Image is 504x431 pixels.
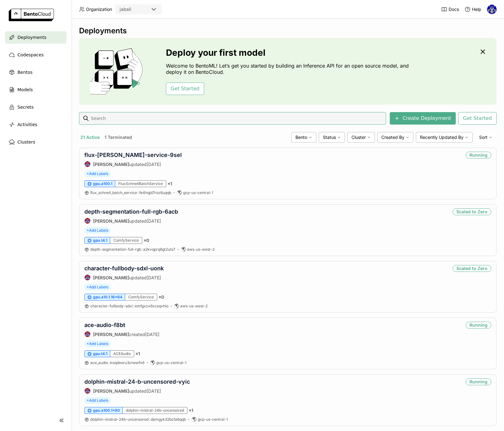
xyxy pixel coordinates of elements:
div: jabali [120,6,131,12]
span: Cluster [351,135,366,140]
span: Organization [86,7,112,12]
div: Running [466,152,491,159]
div: updated [84,218,178,224]
div: Sort [475,132,497,143]
img: Jhonatan Oliveira [85,161,90,167]
div: ComfyService [110,237,142,244]
a: flux_schnell_batch_service:fe4hqjd7roz6uqqb [90,190,171,195]
img: Fernando Silveira [487,5,497,14]
div: updated [84,388,190,394]
span: +Add Labels [84,170,111,177]
span: Models [17,86,33,93]
img: Jhonatan Oliveira [85,218,90,224]
span: × 1 [135,351,140,357]
span: [DATE] [147,218,161,224]
span: [DATE] [147,162,161,167]
span: +Add Labels [84,340,111,347]
input: Search [90,113,384,123]
strong: [PERSON_NAME] [93,388,129,394]
span: : [138,190,139,195]
span: Sort [479,135,488,140]
span: : [142,247,143,252]
span: gcp-us-central-1 [183,190,213,195]
span: × 0 [158,294,164,300]
div: created [84,331,159,337]
h3: Deploy your first model [166,48,412,58]
span: gcp-us-central-1 [156,360,186,365]
span: gpu.t4.1 [93,351,107,356]
a: depth-segmentation-full-rgb-6acb [84,208,178,215]
span: gpu.a100.1 [93,181,112,186]
span: × 1 [167,181,172,187]
div: Recently Updated By [416,132,473,143]
span: Help [472,7,481,12]
a: flux-[PERSON_NAME]-service-9sel [84,152,182,158]
a: Secrets [5,101,67,113]
p: Welcome to BentoML! Let’s get you started by building an Inference API for an open source model, ... [166,63,412,75]
div: Scaled to Zero [453,265,491,272]
span: Deployments [17,34,46,41]
img: Jhonatan Oliveira [85,388,90,394]
span: [DATE] [145,332,159,337]
span: Created By [381,135,404,140]
a: character-fullbody-sdxl:emfgxzx6xcsqvhlo [90,304,168,309]
span: Clusters [17,138,35,146]
div: ComfyService [125,294,157,301]
a: Activities [5,118,67,131]
span: [DATE] [147,275,161,280]
img: Jhonatan Oliveira [85,275,90,280]
div: updated [84,274,164,281]
a: ace_audio:koqdeoru3cnewfv6 [90,360,144,365]
span: +Add Labels [84,284,111,291]
span: [DATE] [147,388,161,394]
span: character-fullbody-sdxl emfgxzx6xcsqvhlo [90,304,168,308]
span: Activities [17,121,37,128]
span: ace_audio koqdeoru3cnewfv6 [90,360,144,365]
span: × 1 [189,408,193,413]
a: Clusters [5,136,67,148]
a: dolphin-mistral-24-b-uncensored-vyic [84,378,190,385]
div: Created By [377,132,413,143]
strong: [PERSON_NAME] [93,332,129,337]
div: Help [464,6,481,12]
span: Bentos [17,69,32,76]
strong: [PERSON_NAME] [93,275,129,280]
span: Secrets [17,103,34,111]
span: aws-us-west-2 [180,304,208,309]
span: × 0 [144,238,149,243]
a: Docs [441,6,459,12]
img: cover onboarding [84,48,151,95]
a: Models [5,83,67,96]
div: Status [319,132,345,143]
a: dolphin-mistral-24b-uncensored:damgyk32bcfa6qqb [90,417,186,422]
span: : [109,360,110,365]
a: ace-audio-f8bt [84,322,125,328]
img: logo [9,9,54,21]
span: flux_schnell_batch_service fe4hqjd7roz6uqqb [90,190,171,195]
span: aws-us-west-2 [187,247,214,252]
span: dolphin-mistral-24b-uncensored damgyk32bcfa6qqb [90,417,186,422]
button: Get Started [458,112,497,125]
img: Jhonatan Oliveira [85,331,90,337]
a: Deployments [5,31,67,44]
span: Status [323,135,336,140]
a: character-fullbody-sdxl-uonk [84,265,164,272]
span: gpu.t4.1 [93,238,107,243]
span: Bento [295,135,307,140]
div: ACEAudio [110,350,134,357]
button: 1 Terminated [103,133,133,141]
span: Docs [449,7,459,12]
span: gpu.a10.1.16x64 [93,295,122,300]
span: +Add Labels [84,227,111,234]
div: updated [84,161,182,167]
div: Running [466,322,491,329]
span: : [149,417,150,422]
button: Get Started [166,83,204,95]
span: gpu.a100.1x80 [93,408,120,413]
span: : [133,304,134,308]
div: Running [466,378,491,385]
div: Bento [291,132,316,143]
div: dolphin-mistral-24b-uncensored [123,407,187,414]
div: Scaled to Zero [453,208,491,215]
div: FluxSchnellBatchService [115,180,166,187]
